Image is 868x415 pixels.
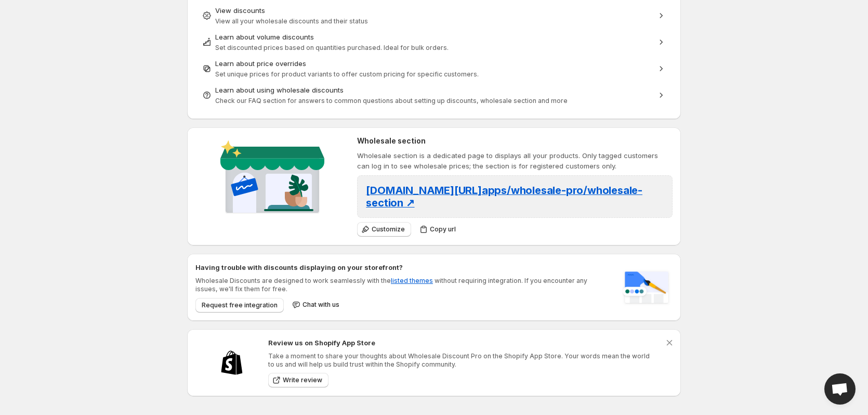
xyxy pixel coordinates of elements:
[216,136,328,222] img: Wholesale section
[283,376,322,384] span: Write review
[195,298,284,313] button: Request free integration
[215,17,368,25] span: View all your wholesale discounts and their status
[195,277,610,293] p: Wholesale Discounts are designed to work seamlessly with the without requiring integration. If yo...
[215,97,568,105] span: Check our FAQ section for answers to common questions about setting up discounts, wholesale secti...
[391,277,433,284] a: listed themes
[215,58,653,69] div: Learn about price overrides
[372,225,405,234] span: Customize
[366,184,642,209] span: [DOMAIN_NAME][URL] apps/wholesale-pro/wholesale-section ↗
[215,32,653,42] div: Learn about volume discounts
[357,150,673,171] p: Wholesale section is a dedicated page to displays all your products. Only tagged customers can lo...
[268,352,650,369] p: Take a moment to share your thoughts about Wholesale Discount Pro on the Shopify App Store. Your ...
[824,373,856,405] a: Open chat
[215,85,653,95] div: Learn about using wholesale discounts
[430,225,456,234] span: Copy url
[357,222,411,237] button: Customize
[268,338,650,348] h2: Review us on Shopify App Store
[268,373,328,387] a: Write review
[415,222,462,237] button: Copy url
[195,262,610,273] h2: Having trouble with discounts displaying on your storefront?
[303,301,339,309] span: Chat with us
[215,5,653,16] div: View discounts
[215,70,479,78] span: Set unique prices for product variants to offer custom pricing for specific customers.
[288,297,346,312] button: Chat with us
[202,301,278,309] span: Request free integration
[366,187,642,208] a: [DOMAIN_NAME][URL]apps/wholesale-pro/wholesale-section ↗
[357,136,673,146] h2: Wholesale section
[662,335,677,350] button: Dismiss notification
[215,44,449,51] span: Set discounted prices based on quantities purchased. Ideal for bulk orders.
